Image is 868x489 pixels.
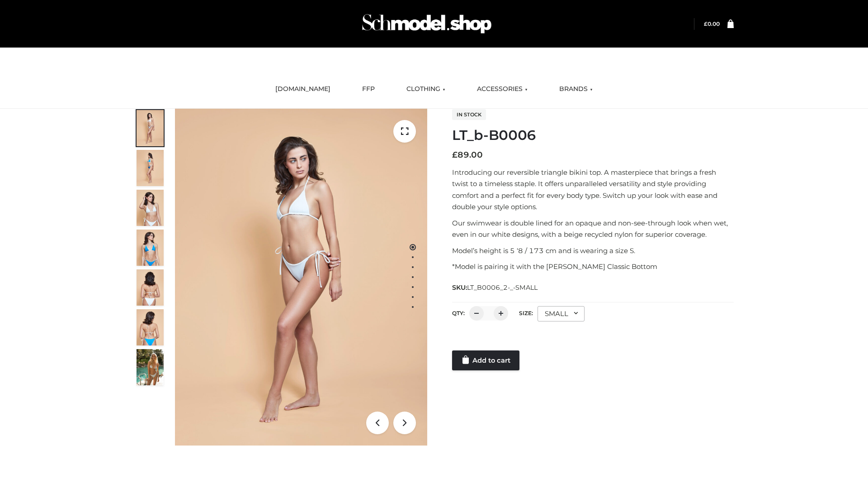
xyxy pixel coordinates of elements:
[137,230,164,266] img: ArielClassicBikiniTop_CloudNine_AzureSky_OW114ECO_4-scaled.jpg
[452,109,486,120] span: In stock
[452,310,465,316] label: QTY:
[452,261,734,273] p: *Model is pairing it with the [PERSON_NAME] Classic Bottom
[452,127,734,144] h1: LT_b-B0006
[137,349,164,385] img: Arieltop_CloudNine_AzureSky2.jpg
[452,282,538,293] span: SKU:
[704,20,720,27] bdi: 0.00
[704,20,708,27] span: £
[137,269,164,306] img: ArielClassicBikiniTop_CloudNine_AzureSky_OW114ECO_7-scaled.jpg
[552,79,599,99] a: BRANDS
[175,109,427,446] img: ArielClassicBikiniTop_CloudNine_AzureSky_OW114ECO_1
[452,350,519,370] a: Add to cart
[137,309,164,345] img: ArielClassicBikiniTop_CloudNine_AzureSky_OW114ECO_8-scaled.jpg
[467,283,538,292] span: LT_B0006_2-_-SMALL
[452,245,734,257] p: Model’s height is 5 ‘8 / 173 cm and is wearing a size S.
[704,20,720,27] a: £0.00
[452,217,734,240] p: Our swimwear is double lined for an opaque and non-see-through look when wet, even in our white d...
[137,150,164,186] img: ArielClassicBikiniTop_CloudNine_AzureSky_OW114ECO_2-scaled.jpg
[137,190,164,226] img: ArielClassicBikiniTop_CloudNine_AzureSky_OW114ECO_3-scaled.jpg
[452,150,483,160] bdi: 89.00
[359,6,495,42] img: Schmodel Admin 964
[470,79,534,99] a: ACCESSORIES
[452,150,458,160] span: £
[269,79,337,99] a: [DOMAIN_NAME]
[519,310,533,316] label: Size:
[355,79,382,99] a: FFP
[452,167,734,213] p: Introducing our reversible triangle bikini top. A masterpiece that brings a fresh twist to a time...
[400,79,452,99] a: CLOTHING
[538,306,585,321] div: SMALL
[137,110,164,146] img: ArielClassicBikiniTop_CloudNine_AzureSky_OW114ECO_1-scaled.jpg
